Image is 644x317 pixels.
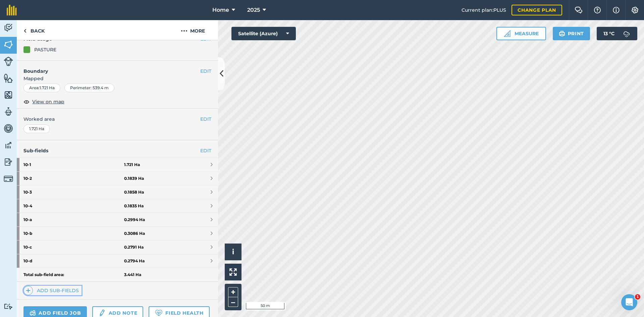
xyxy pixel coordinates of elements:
img: svg+xml;base64,PD94bWwgdmVyc2lvbj0iMS4wIiBlbmNvZGluZz0idXRmLTgiPz4KPCEtLSBHZW5lcmF0b3I6IEFkb2JlIE... [4,57,13,66]
strong: 10 - 4 [23,199,124,213]
strong: 1.721 Ha [124,162,140,167]
img: Two speech bubbles overlapping with the left bubble in the forefront [575,7,583,13]
img: fieldmargin Logo [7,5,17,15]
strong: 10 - c [23,241,124,254]
img: svg+xml;base64,PD94bWwgdmVyc2lvbj0iMS4wIiBlbmNvZGluZz0idXRmLTgiPz4KPCEtLSBHZW5lcmF0b3I6IEFkb2JlIE... [4,107,13,117]
a: 10-d0.2794 Ha [17,254,218,268]
span: 1 [635,294,640,300]
img: svg+xml;base64,PHN2ZyB4bWxucz0iaHR0cDovL3d3dy53My5vcmcvMjAwMC9zdmciIHdpZHRoPSI1NiIgaGVpZ2h0PSI2MC... [4,90,13,100]
a: 10-11.721 Ha [17,158,218,171]
button: Satellite (Azure) [231,27,296,40]
span: Current plan : PLUS [462,6,506,14]
button: Measure [496,27,546,40]
strong: 10 - b [23,227,124,240]
strong: 0.3086 Ha [124,231,145,236]
img: svg+xml;base64,PHN2ZyB4bWxucz0iaHR0cDovL3d3dy53My5vcmcvMjAwMC9zdmciIHdpZHRoPSI1NiIgaGVpZ2h0PSI2MC... [4,40,13,50]
img: svg+xml;base64,PHN2ZyB4bWxucz0iaHR0cDovL3d3dy53My5vcmcvMjAwMC9zdmciIHdpZHRoPSIxNyIgaGVpZ2h0PSIxNy... [613,6,620,14]
button: 13 °C [597,27,637,40]
img: svg+xml;base64,PD94bWwgdmVyc2lvbj0iMS4wIiBlbmNvZGluZz0idXRmLTgiPz4KPCEtLSBHZW5lcmF0b3I6IEFkb2JlIE... [4,123,13,134]
img: Ruler icon [504,30,511,37]
img: A cog icon [631,7,639,13]
strong: 10 - a [23,213,124,226]
a: 10-a0.2994 Ha [17,213,218,226]
a: 10-20.1839 Ha [17,172,218,185]
a: Change plan [512,5,562,15]
span: i [232,248,234,256]
a: 10-c0.2791 Ha [17,241,218,254]
div: Area : 1.721 Ha [23,84,60,92]
strong: 0.2994 Ha [124,217,145,222]
a: 10-40.1835 Ha [17,199,218,213]
img: svg+xml;base64,PD94bWwgdmVyc2lvbj0iMS4wIiBlbmNvZGluZz0idXRmLTgiPz4KPCEtLSBHZW5lcmF0b3I6IEFkb2JlIE... [620,27,633,40]
img: svg+xml;base64,PD94bWwgdmVyc2lvbj0iMS4wIiBlbmNvZGluZz0idXRmLTgiPz4KPCEtLSBHZW5lcmF0b3I6IEFkb2JlIE... [4,140,13,150]
a: Back [17,20,51,40]
strong: 10 - 2 [23,172,124,185]
button: EDIT [200,115,211,123]
img: svg+xml;base64,PD94bWwgdmVyc2lvbj0iMS4wIiBlbmNvZGluZz0idXRmLTgiPz4KPCEtLSBHZW5lcmF0b3I6IEFkb2JlIE... [98,309,106,317]
img: svg+xml;base64,PHN2ZyB4bWxucz0iaHR0cDovL3d3dy53My5vcmcvMjAwMC9zdmciIHdpZHRoPSI1NiIgaGVpZ2h0PSI2MC... [4,73,13,83]
span: View on map [32,98,64,105]
h4: Boundary [17,61,200,75]
img: svg+xml;base64,PD94bWwgdmVyc2lvbj0iMS4wIiBlbmNvZGluZz0idXRmLTgiPz4KPCEtLSBHZW5lcmF0b3I6IEFkb2JlIE... [30,309,36,317]
div: 1.721 Ha [23,124,50,133]
strong: 0.1858 Ha [124,190,144,195]
strong: 10 - d [23,254,124,268]
img: svg+xml;base64,PHN2ZyB4bWxucz0iaHR0cDovL3d3dy53My5vcmcvMjAwMC9zdmciIHdpZHRoPSIyMCIgaGVpZ2h0PSIyNC... [181,27,187,35]
strong: 10 - 1 [23,158,124,171]
strong: 0.1835 Ha [124,203,144,209]
img: svg+xml;base64,PD94bWwgdmVyc2lvbj0iMS4wIiBlbmNvZGluZz0idXRmLTgiPz4KPCEtLSBHZW5lcmF0b3I6IEFkb2JlIE... [4,303,13,310]
button: Print [553,27,590,40]
strong: 10 - 3 [23,186,124,199]
h4: Sub-fields [17,147,218,154]
img: svg+xml;base64,PD94bWwgdmVyc2lvbj0iMS4wIiBlbmNvZGluZz0idXRmLTgiPz4KPCEtLSBHZW5lcmF0b3I6IEFkb2JlIE... [4,157,13,167]
img: svg+xml;base64,PD94bWwgdmVyc2lvbj0iMS4wIiBlbmNvZGluZz0idXRmLTgiPz4KPCEtLSBHZW5lcmF0b3I6IEFkb2JlIE... [4,23,13,33]
a: Add sub-fields [23,286,82,295]
button: i [225,244,241,260]
span: 13 ° C [603,27,614,40]
img: Four arrows, one pointing top left, one top right, one bottom right and the last bottom left [229,268,237,276]
div: Perimeter : 539.4 m [64,84,114,92]
span: Mapped [17,75,218,82]
span: 2025 [247,6,260,14]
button: EDIT [200,67,211,75]
img: svg+xml;base64,PD94bWwgdmVyc2lvbj0iMS4wIiBlbmNvZGluZz0idXRmLTgiPz4KPCEtLSBHZW5lcmF0b3I6IEFkb2JlIE... [4,174,13,183]
img: svg+xml;base64,PHN2ZyB4bWxucz0iaHR0cDovL3d3dy53My5vcmcvMjAwMC9zdmciIHdpZHRoPSI5IiBoZWlnaHQ9IjI0Ii... [23,27,26,35]
strong: 3.441 Ha [124,272,141,277]
a: EDIT [200,147,211,154]
img: A question mark icon [593,7,601,13]
button: – [228,297,238,307]
span: Home [212,6,229,14]
img: svg+xml;base64,PHN2ZyB4bWxucz0iaHR0cDovL3d3dy53My5vcmcvMjAwMC9zdmciIHdpZHRoPSIxNCIgaGVpZ2h0PSIyNC... [26,286,31,295]
img: svg+xml;base64,PHN2ZyB4bWxucz0iaHR0cDovL3d3dy53My5vcmcvMjAwMC9zdmciIHdpZHRoPSIxOSIgaGVpZ2h0PSIyNC... [559,30,565,38]
span: Worked area [23,115,211,123]
strong: 0.1839 Ha [124,176,144,181]
div: PASTURE [34,46,56,53]
a: 10-30.1858 Ha [17,186,218,199]
a: 10-b0.3086 Ha [17,227,218,240]
button: + [228,287,238,297]
strong: 0.2794 Ha [124,258,145,264]
img: svg+xml;base64,PHN2ZyB4bWxucz0iaHR0cDovL3d3dy53My5vcmcvMjAwMC9zdmciIHdpZHRoPSIxOCIgaGVpZ2h0PSIyNC... [23,98,30,106]
button: View on map [23,98,64,106]
strong: Total sub-field area: [23,272,124,277]
strong: 0.2791 Ha [124,245,144,250]
iframe: Intercom live chat [621,294,637,310]
button: More [168,20,218,40]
